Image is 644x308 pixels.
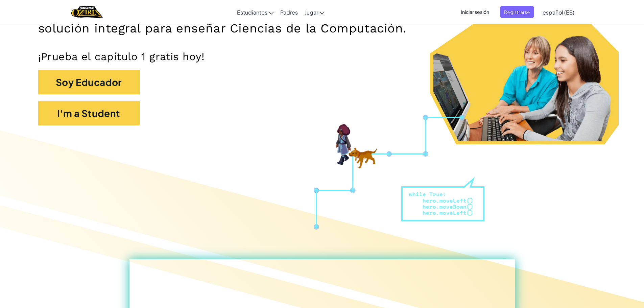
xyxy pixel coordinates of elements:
[457,6,493,18] button: Iniciar sesión
[38,101,140,125] button: I'm a Student
[539,3,578,21] a: español (ES)
[237,9,267,16] span: Estudiantes
[71,5,103,19] img: Home
[38,50,606,63] p: ¡Prueba el capítulo 1 gratis hoy!
[301,3,328,21] a: Jugar
[305,9,318,16] span: Jugar
[277,3,301,21] a: Padres
[234,3,277,21] a: Estudiantes
[38,70,140,94] button: Soy Educador
[71,5,103,19] a: Ozaria by CodeCombat logo
[500,6,534,18] button: Registrarse
[543,9,574,16] span: español (ES)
